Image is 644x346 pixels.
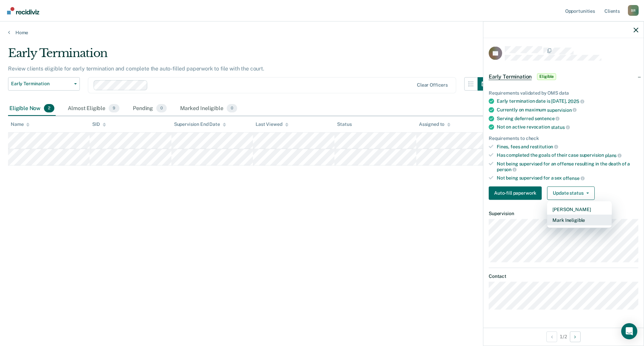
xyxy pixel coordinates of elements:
[497,115,638,121] div: Serving deferred
[535,116,560,121] span: sentence
[547,204,612,214] button: [PERSON_NAME]
[483,66,644,87] div: Early TerminationEligible
[497,167,517,172] span: person
[489,210,638,216] dt: Supervision
[8,101,56,116] div: Eligible Now
[497,98,638,104] div: Early termination date is [DATE],
[66,101,121,116] div: Almost Eligible
[497,144,638,150] div: Fines, fees and
[44,104,54,113] span: 2
[483,328,644,345] div: 1 / 2
[621,323,637,339] div: Open Intercom Messenger
[489,186,544,200] a: Navigate to form link
[156,104,167,113] span: 0
[497,107,638,113] div: Currently on maximum
[605,152,622,158] span: plans
[628,5,639,16] button: Profile dropdown button
[489,186,542,200] button: Auto-fill paperwork
[547,107,577,112] span: supervision
[497,152,638,158] div: Has completed the goals of their case supervision
[227,104,237,113] span: 0
[546,331,557,342] button: Previous Opportunity
[551,124,570,130] span: status
[530,144,558,149] span: restitution
[489,73,532,80] span: Early Termination
[563,175,585,181] span: offense
[497,175,638,181] div: Not being supervised for a sex
[131,101,168,116] div: Pending
[256,121,288,127] div: Last Viewed
[8,46,491,65] div: Early Termination
[497,124,638,130] div: Not on active revocation
[419,121,450,127] div: Assigned to
[8,65,264,72] p: Review clients eligible for early termination and complete the auto-filled paperwork to file with...
[92,121,106,127] div: SID
[11,81,71,87] span: Early Termination
[337,121,352,127] div: Status
[497,161,638,172] div: Not being supervised for an offense resulting in the death of a
[489,135,638,141] div: Requirements to check
[547,214,612,225] button: Mark Ineligible
[11,121,30,127] div: Name
[568,99,584,104] span: 2025
[109,104,119,113] span: 9
[489,90,638,96] div: Requirements validated by OMS data
[570,331,581,342] button: Next Opportunity
[174,121,226,127] div: Supervision End Date
[179,101,238,116] div: Marked Ineligible
[8,30,636,36] a: Home
[489,274,638,279] dt: Contact
[628,5,639,16] div: B R
[547,186,594,200] button: Update status
[537,73,556,80] span: Eligible
[7,7,39,14] img: Recidiviz
[417,82,448,88] div: Clear officers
